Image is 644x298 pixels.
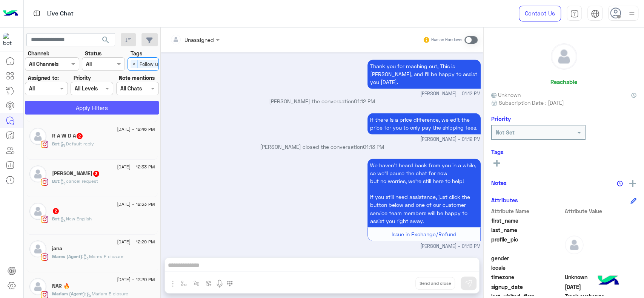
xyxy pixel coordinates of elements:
[617,180,623,186] img: notes
[367,113,481,134] p: 16/8/2025, 1:12 PM
[491,226,563,234] span: last_name
[52,216,59,222] span: Bot
[117,276,155,283] span: [DATE] - 12:20 PM
[41,178,48,186] img: Instagram
[59,141,94,147] span: : Default reply
[367,60,481,89] p: 16/8/2025, 1:12 PM
[420,136,481,143] span: [PERSON_NAME] - 01:12 PM
[363,144,384,150] span: 01:13 PM
[32,9,41,18] img: tab
[29,165,46,182] img: defaultAdmin.png
[550,78,577,85] h6: Reachable
[392,231,456,237] span: Issue in Exchange/Refund
[491,148,636,155] h6: Tags
[491,273,563,281] span: timezone
[420,90,481,98] span: [PERSON_NAME] - 01:12 PM
[25,101,159,115] button: Apply Filters
[367,159,481,227] p: 16/8/2025, 1:13 PM
[117,238,155,245] span: [DATE] - 12:29 PM
[499,99,564,107] span: Subscription Date : [DATE]
[491,254,563,262] span: gender
[491,91,521,99] span: Unknown
[52,141,59,147] span: Bot
[29,203,46,220] img: defaultAdmin.png
[117,126,155,133] span: [DATE] - 12:46 PM
[431,37,463,43] small: Human Handover
[85,49,101,57] label: Status
[491,179,507,186] h6: Notes
[117,201,155,208] span: [DATE] - 12:33 PM
[52,254,82,259] span: Marex (Agent)
[627,9,636,18] img: profile
[491,235,563,253] span: profile_pic
[491,115,511,122] h6: Priority
[77,133,83,139] span: 2
[52,170,100,177] h5: Jasmine Hossam
[41,253,48,261] img: Instagram
[28,49,49,57] label: Channel:
[59,216,92,222] span: : New English
[138,60,163,68] span: Follow up
[52,178,59,184] span: Bot
[565,254,637,262] span: null
[52,291,85,296] span: Mariam (Agent)
[354,98,375,104] span: 01:12 PM
[565,235,584,254] img: defaultAdmin.png
[52,283,70,289] h5: NAR 🔥
[53,208,59,214] span: 2
[629,180,636,187] img: add
[491,217,563,225] span: first_name
[29,278,46,295] img: defaultAdmin.png
[119,74,155,82] label: Note mentions
[74,74,91,82] label: Priority
[59,178,98,184] span: : cancel request
[164,97,481,105] p: [PERSON_NAME] the conversation
[47,9,74,19] p: Live Chat
[551,44,577,69] img: defaultAdmin.png
[82,254,123,259] span: : Marex E closure
[41,141,48,148] img: Instagram
[491,197,518,203] h6: Attributes
[97,33,115,49] button: search
[491,207,563,215] span: Attribute Name
[28,74,59,82] label: Assigned to:
[85,291,128,296] span: : Mariam E closure
[41,215,48,223] img: Instagram
[570,9,579,18] img: tab
[3,33,17,46] img: 317874714732967
[420,243,481,250] span: [PERSON_NAME] - 01:13 PM
[565,207,637,215] span: Attribute Value
[3,6,18,21] img: Logo
[131,49,142,57] label: Tags
[595,268,621,294] img: hulul-logo.png
[591,9,599,18] img: tab
[29,240,46,257] img: defaultAdmin.png
[131,60,138,68] span: ×
[491,264,563,272] span: locale
[29,128,46,145] img: defaultAdmin.png
[93,171,99,177] span: 3
[101,35,110,44] span: search
[565,283,637,291] span: 2025-07-30T23:32:35.924Z
[117,164,155,170] span: [DATE] - 12:33 PM
[519,6,561,21] a: Contact Us
[565,273,637,281] span: Unknown
[415,277,455,290] button: Send and close
[567,6,582,21] a: tab
[52,133,83,139] h5: R A W D A
[52,245,62,252] h5: jana
[565,264,637,272] span: null
[491,283,563,291] span: signup_date
[164,143,481,151] p: [PERSON_NAME] closed the conversation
